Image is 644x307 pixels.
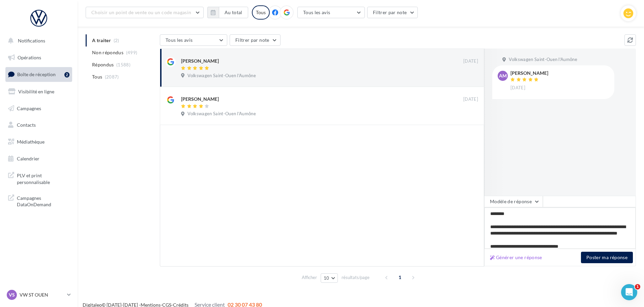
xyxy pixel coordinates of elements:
[105,74,119,80] span: (2087)
[303,9,330,15] span: Tous les avis
[9,291,15,298] span: VS
[487,253,545,262] button: Générer une réponse
[4,34,71,48] button: Notifications
[4,118,74,132] a: Contacts
[219,7,248,18] button: Au total
[187,73,256,79] span: Volkswagen Saint-Ouen l'Aumône
[17,71,56,77] span: Boîte de réception
[5,288,72,301] a: VS VW ST OUEN
[92,61,114,68] span: Répondus
[4,191,74,211] a: Campagnes DataOnDemand
[510,85,525,91] span: [DATE]
[342,274,370,281] span: résultats/page
[321,273,338,283] button: 10
[4,101,74,116] a: Campagnes
[18,38,45,43] span: Notifications
[181,58,219,64] div: [PERSON_NAME]
[252,5,270,20] div: Tous
[64,72,69,78] div: 2
[621,284,637,300] iframe: Intercom live chat
[187,111,256,117] span: Volkswagen Saint-Ouen l'Aumône
[581,252,633,263] button: Poster ma réponse
[635,284,640,289] span: 1
[367,7,418,18] button: Filtrer par note
[4,168,74,188] a: PLV et print personnalisable
[92,49,123,56] span: Non répondus
[17,105,41,111] span: Campagnes
[394,272,405,283] span: 1
[297,7,365,18] button: Tous les avis
[126,50,138,55] span: (499)
[17,122,36,128] span: Contacts
[484,196,543,207] button: Modèle de réponse
[207,7,248,18] button: Au total
[4,152,74,166] a: Calendrier
[230,34,281,46] button: Filtrer par note
[17,171,69,185] span: PLV et print personnalisable
[18,89,54,94] span: Visibilité en ligne
[160,34,227,46] button: Tous les avis
[4,135,74,149] a: Médiathèque
[510,71,548,75] div: [PERSON_NAME]
[17,193,69,208] span: Campagnes DataOnDemand
[20,291,64,298] p: VW ST OUEN
[91,9,191,15] span: Choisir un point de vente ou un code magasin
[92,73,102,80] span: Tous
[463,58,478,64] span: [DATE]
[4,85,74,99] a: Visibilité en ligne
[324,275,329,281] span: 10
[499,72,507,79] span: AM
[116,62,130,67] span: (1588)
[18,55,41,60] span: Opérations
[509,57,577,63] span: Volkswagen Saint-Ouen l'Aumône
[17,156,39,161] span: Calendrier
[166,37,193,43] span: Tous les avis
[86,7,204,18] button: Choisir un point de vente ou un code magasin
[17,139,45,145] span: Médiathèque
[463,96,478,102] span: [DATE]
[302,274,317,281] span: Afficher
[4,51,74,65] a: Opérations
[4,67,74,82] a: Boîte de réception2
[181,96,219,102] div: [PERSON_NAME]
